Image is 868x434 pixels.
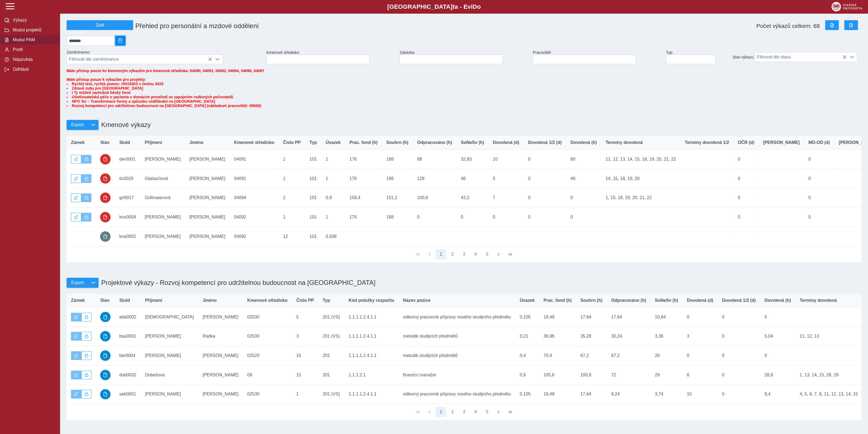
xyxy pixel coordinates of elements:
[115,227,140,246] td: kno0002
[321,227,345,246] td: 0,938
[11,28,55,33] span: Modul projektů
[804,188,834,208] td: 0
[531,48,664,66] div: Pracoviště:
[760,385,795,404] td: 8,4
[493,140,519,145] span: Dovolená (d)
[115,307,141,327] td: ada0002
[119,140,130,145] span: SluId
[198,346,243,365] td: [PERSON_NAME]
[576,365,607,385] td: 100,8
[344,385,399,404] td: 1.1.1.1.2.4.1.1
[345,150,382,169] td: 176
[100,212,111,222] button: uzamčeno
[292,365,318,385] td: 15
[470,407,481,417] button: 4
[81,371,92,379] button: Uzamknout lze pouze výkaz, který je podepsán a schválen.
[305,188,321,208] td: 101
[292,307,318,327] td: 5
[576,385,607,404] td: 17,64
[382,150,413,169] td: 168
[399,385,515,404] td: odborný pracovník přípravy nového studijního předmětu
[71,280,84,285] span: Export
[318,307,344,327] td: 201 (VS)
[67,90,861,95] li: I Ty můžeš zachránit lidský život
[71,155,81,164] button: Odemknout výkaz.
[760,365,795,385] td: 28,8
[524,208,566,227] td: 0
[760,327,795,346] td: 5,04
[733,169,759,188] td: 0
[756,23,820,29] span: Počet výkazů celkem: 68
[115,36,126,46] button: 2025/09
[264,48,397,66] div: Kmenové středisko:
[539,385,576,404] td: 18,48
[309,140,317,145] span: Typ
[321,208,345,227] td: 1
[417,140,452,145] span: Odpracováno (h)
[482,407,492,417] button: 5
[141,327,198,346] td: [PERSON_NAME]
[733,208,759,227] td: 0
[682,327,718,346] td: 3
[459,249,469,259] button: 3
[100,173,111,184] button: uzamčeno
[576,307,607,327] td: 17,64
[198,327,243,346] td: Radka
[115,169,140,188] td: tic0029
[566,188,601,208] td: 0
[566,208,601,227] td: 0
[296,298,314,303] span: Číslo PP
[100,140,109,145] span: Stav
[804,208,834,227] td: 0
[655,298,678,303] span: SoNeSv (h)
[81,332,92,341] button: Uzamknout lze pouze výkaz, který je podepsán a schválen.
[515,365,539,385] td: 0,6
[528,140,562,145] span: Dovolená 1/2 (d)
[382,169,413,188] td: 168
[457,208,488,227] td: 0
[141,365,198,385] td: Dobešová
[115,385,141,404] td: seb0001
[115,208,140,227] td: kno0004
[607,327,651,346] td: 30,24
[279,208,305,227] td: 1
[524,188,566,208] td: 0
[515,307,539,327] td: 0,105
[682,365,718,385] td: 6
[71,390,81,398] button: Výkaz je odemčen.
[81,174,92,183] button: Výkaz uzamčen.
[447,407,458,417] button: 2
[539,307,576,327] td: 18,48
[243,307,292,327] td: 02530
[115,150,140,169] td: der0001
[804,169,834,188] td: 0
[607,307,651,327] td: 17,64
[488,188,524,208] td: 7
[318,346,344,365] td: 201
[580,298,602,303] span: Souhrn (h)
[601,188,680,208] td: 1, 15, 18, 19, 20, 21, 22
[651,307,682,327] td: 10,64
[682,307,718,327] td: 0
[477,3,481,10] span: o
[722,298,756,303] span: Dovolená 1/2 (d)
[71,371,81,379] button: Výkaz je odemčen.
[141,385,198,404] td: [PERSON_NAME]
[321,188,345,208] td: 0,9
[115,188,140,208] td: gri0017
[283,140,301,145] span: Číslo PP
[718,365,760,385] td: 0
[344,365,399,385] td: 1.1.1.2.1
[601,150,680,169] td: 11, 12, 13, 14, 15, 18, 19, 20, 21, 22
[318,385,344,404] td: 201 (VS)
[682,346,718,365] td: 0
[67,69,264,73] span: Máte přístup pouze ke kmenovým výkazům pro kmenová střediska: 04090, 04091, 04092, 04094, 04096, ...
[230,169,279,188] td: 04091
[452,3,454,10] span: t
[141,169,185,188] td: Glabazňová
[81,213,92,222] button: Výkaz uzamčen.
[488,169,524,188] td: 5
[382,188,413,208] td: 151,2
[566,150,601,169] td: 80
[825,20,839,30] button: Export do Excelu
